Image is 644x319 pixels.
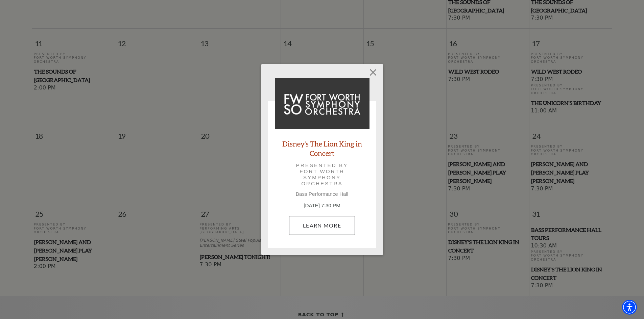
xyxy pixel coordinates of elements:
[275,78,369,129] img: Disney's The Lion King in Concert
[275,139,369,157] a: Disney's The Lion King in Concert
[366,66,379,79] button: Close
[275,191,369,197] p: Bass Performance Hall
[289,216,355,235] a: January 30, 7:30 PM Learn More
[622,300,637,315] div: Accessibility Menu
[284,162,360,187] p: Presented by Fort Worth Symphony Orchestra
[275,202,369,210] p: [DATE] 7:30 PM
